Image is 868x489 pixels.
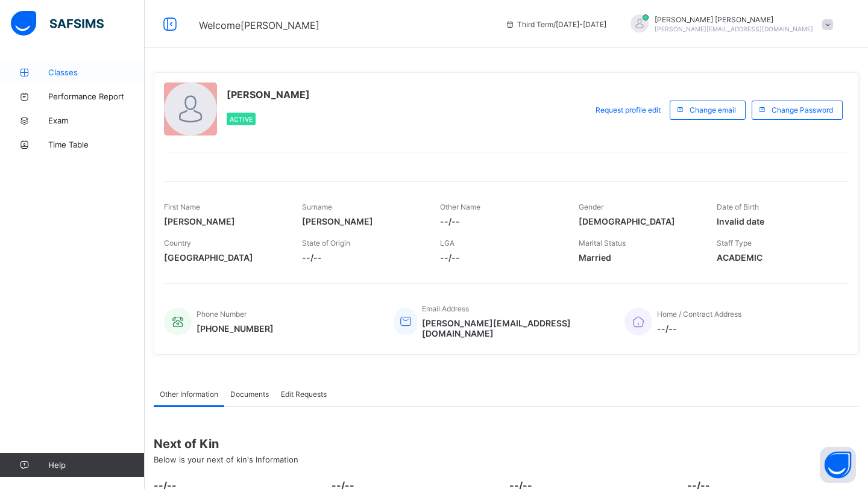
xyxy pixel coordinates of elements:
span: LGA [440,238,454,248]
span: Change Password [772,105,833,114]
span: Classes [48,67,145,77]
span: Other Information [160,390,218,399]
span: [GEOGRAPHIC_DATA] [164,252,284,263]
span: Phone Number [197,310,247,319]
span: Performance Report [48,92,145,101]
span: Other Name [440,202,480,211]
span: [PERSON_NAME] [302,216,422,226]
span: Next of Kin [154,437,859,451]
span: session/term information [505,20,606,29]
span: Marital Status [579,238,626,248]
span: Date of Birth [717,202,759,211]
span: Married [579,252,699,263]
span: Active [230,116,253,123]
span: Staff Type [717,238,752,248]
span: --/-- [302,252,422,263]
span: --/-- [440,252,560,263]
span: Request profile edit [596,105,661,114]
span: ACADEMIC [717,252,837,263]
span: Gender [579,202,603,211]
span: [PERSON_NAME] [227,89,310,101]
span: Invalid date [717,216,837,226]
span: [PHONE_NUMBER] [197,323,274,334]
span: Email Address [422,304,469,313]
span: --/-- [440,216,560,226]
span: Welcome [PERSON_NAME] [199,19,319,31]
div: Hafiz IbrahimAli [618,14,839,34]
span: Change email [690,105,736,114]
span: [PERSON_NAME] [PERSON_NAME] [655,15,813,24]
span: Time Table [48,140,145,149]
button: Open asap [820,447,856,483]
span: Below is your next of kin's Information [154,455,298,464]
span: Documents [230,390,269,399]
span: State of Origin [302,238,350,248]
span: Help [48,460,144,470]
span: [PERSON_NAME][EMAIL_ADDRESS][DOMAIN_NAME] [655,25,813,33]
span: Edit Requests [281,390,327,399]
span: First Name [164,202,200,211]
span: Home / Contract Address [657,310,741,319]
span: Country [164,238,191,248]
span: --/-- [657,323,741,334]
span: [PERSON_NAME] [164,216,284,226]
img: safsims [11,11,104,36]
span: Surname [302,202,332,211]
span: [PERSON_NAME][EMAIL_ADDRESS][DOMAIN_NAME] [422,318,606,338]
span: [DEMOGRAPHIC_DATA] [579,216,699,226]
span: Exam [48,116,145,125]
